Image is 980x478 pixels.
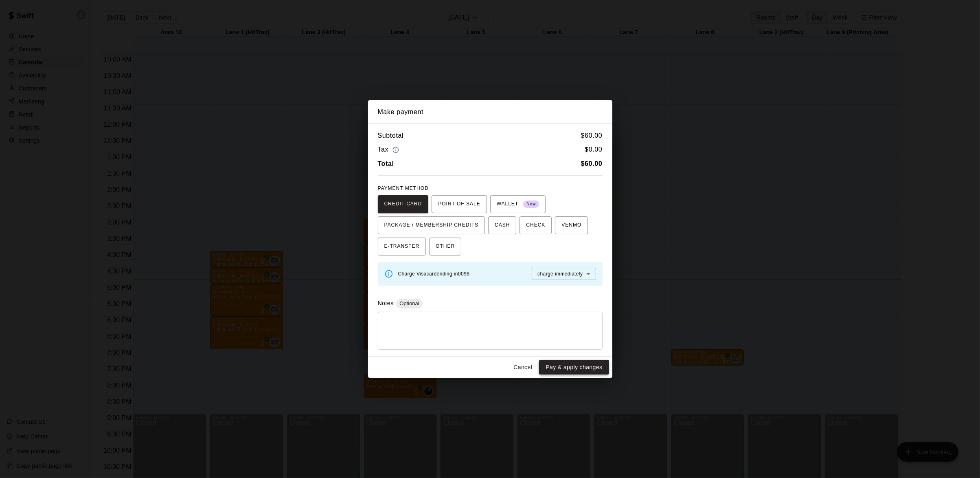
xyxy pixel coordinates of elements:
button: CREDIT CARD [378,195,429,213]
button: E-TRANSFER [378,238,426,256]
span: New [523,199,539,210]
span: charge immediately [537,271,583,277]
button: Pay & apply changes [539,360,609,375]
button: WALLET New [490,195,546,213]
button: PACKAGE / MEMBERSHIP CREDITS [378,216,485,234]
span: WALLET [497,198,539,211]
button: OTHER [429,238,461,256]
span: CREDIT CARD [384,198,422,211]
span: Charge Visa card ending in 0096 [398,271,470,277]
span: PACKAGE / MEMBERSHIP CREDITS [384,219,479,232]
h6: Tax [378,144,401,155]
button: CASH [488,216,516,234]
span: VENMO [561,219,581,232]
span: POINT OF SALE [438,198,480,211]
span: Optional [396,300,422,306]
span: CASH [495,219,510,232]
label: Notes [378,300,394,306]
button: VENMO [555,216,588,234]
span: PAYMENT METHOD [378,185,429,191]
h6: $ 60.00 [581,130,603,141]
button: POINT OF SALE [432,195,487,213]
b: $ 60.00 [581,160,603,167]
h6: $ 0.00 [585,144,602,155]
h6: Subtotal [378,130,404,141]
button: Cancel [510,360,536,375]
h2: Make payment [368,100,612,124]
b: Total [378,160,394,167]
button: CHECK [520,216,552,234]
span: CHECK [526,219,545,232]
span: E-TRANSFER [384,240,420,253]
span: OTHER [436,240,455,253]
